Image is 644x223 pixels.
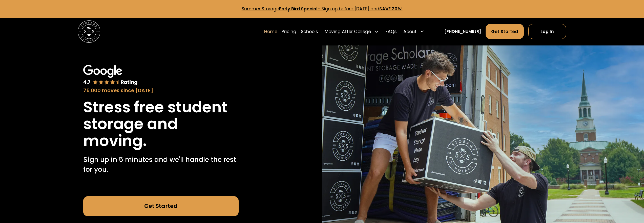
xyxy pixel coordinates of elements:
[322,24,381,39] div: Moving After College
[528,24,566,39] a: Log In
[264,24,277,39] a: Home
[242,6,403,12] a: Summer StorageEarly Bird Special- Sign up before [DATE] andSAVE 20%!
[83,99,239,149] h1: Stress free student storage and moving.
[486,24,524,39] a: Get Started
[301,24,318,39] a: Schools
[78,20,100,43] img: Storage Scholars main logo
[279,6,318,12] strong: Early Bird Special
[83,155,239,175] p: Sign up in 5 minutes and we'll handle the rest for you.
[379,6,403,12] strong: SAVE 20%!
[83,196,239,216] a: Get Started
[83,87,239,94] div: 75,000 moves since [DATE]
[385,24,397,39] a: FAQs
[83,65,138,86] img: Google 4.7 star rating
[401,24,427,39] div: About
[444,29,481,34] a: [PHONE_NUMBER]
[325,28,371,35] div: Moving After College
[403,28,417,35] div: About
[282,24,296,39] a: Pricing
